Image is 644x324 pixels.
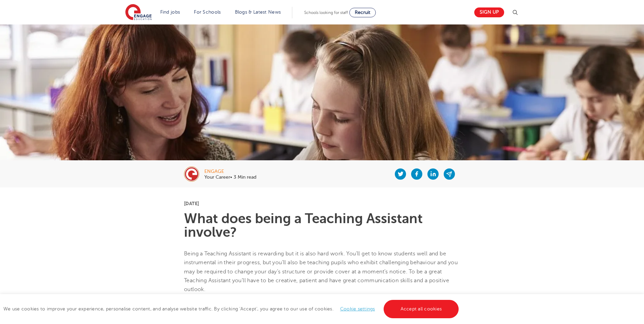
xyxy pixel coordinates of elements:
[474,7,504,17] a: Sign up
[160,10,180,15] a: Find jobs
[125,4,152,21] img: Engage Education
[184,212,460,239] h1: What does being a Teaching Assistant involve?
[204,169,256,174] div: engage
[194,10,221,15] a: For Schools
[184,251,458,292] span: Being a Teaching Assistant is rewarding but it is also hard work. You’ll get to know students wel...
[384,300,459,318] a: Accept all cookies
[349,8,376,17] a: Recruit
[340,306,375,311] a: Cookie settings
[235,10,281,15] a: Blogs & Latest News
[204,175,256,180] p: Your Career• 3 Min read
[184,201,460,206] p: [DATE]
[3,306,460,311] span: We use cookies to improve your experience, personalise content, and analyse website traffic. By c...
[304,10,348,15] span: Schools looking for staff
[355,10,370,15] span: Recruit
